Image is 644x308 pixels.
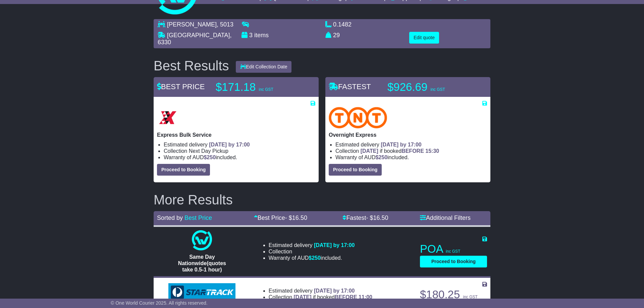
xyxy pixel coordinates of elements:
[285,214,307,221] span: - $
[217,21,233,28] span: , 5013
[167,32,230,39] span: [GEOGRAPHIC_DATA]
[359,294,372,300] span: 11:00
[150,58,232,73] div: Best Results
[157,107,178,128] img: Border Express: Express Bulk Service
[157,214,183,221] span: Sorted by
[409,32,439,44] button: Edit quote
[312,255,321,261] span: 250
[446,249,460,254] span: inc GST
[154,192,490,207] h2: More Results
[178,254,226,272] span: Same Day Nationwide(quotes take 0.5-1 hour)
[401,148,424,154] span: BEFORE
[189,148,228,154] span: Next Day Pickup
[184,214,212,221] a: Best Price
[333,21,352,28] span: 0.1482
[314,288,355,294] span: [DATE] by 17:00
[294,294,312,300] span: [DATE]
[333,32,340,39] span: 29
[381,142,422,147] span: [DATE] by 17:00
[335,154,487,161] li: Warranty of AUD included.
[309,255,321,261] span: $
[164,154,315,161] li: Warranty of AUD included.
[329,132,487,138] p: Overnight Express
[254,32,269,39] span: items
[378,155,387,160] span: 250
[329,107,387,128] img: TNT Domestic: Overnight Express
[269,248,355,255] li: Collection
[329,82,371,91] span: FASTEST
[361,148,378,154] span: [DATE]
[269,255,355,261] li: Warranty of AUD included.
[366,214,388,221] span: - $
[420,256,487,267] button: Proceed to Booking
[425,148,439,154] span: 15:30
[335,294,357,300] span: BEFORE
[420,214,471,221] a: Additional Filters
[157,164,210,176] button: Proceed to Booking
[167,21,217,28] span: [PERSON_NAME]
[342,214,388,221] a: Fastest- $16.50
[269,242,355,248] li: Estimated delivery
[269,288,372,294] li: Estimated delivery
[158,32,231,46] span: , 6330
[335,141,487,148] li: Estimated delivery
[329,164,382,176] button: Proceed to Booking
[216,80,300,94] p: $171.18
[420,288,487,301] p: $180.25
[192,230,212,250] img: One World Courier: Same Day Nationwide(quotes take 0.5-1 hour)
[269,294,372,300] li: Collection
[249,32,253,39] span: 3
[111,300,208,306] span: © One World Courier 2025. All rights reserved.
[294,294,372,300] span: if booked
[168,283,235,301] img: StarTrack: Express ATL
[259,87,273,92] span: inc GST
[314,242,355,248] span: [DATE] by 17:00
[157,132,315,138] p: Express Bulk Service
[373,214,388,221] span: 16.50
[236,61,292,73] button: Edit Collection Date
[387,80,471,94] p: $926.69
[375,155,387,160] span: $
[254,214,307,221] a: Best Price- $16.50
[361,148,439,154] span: if booked
[209,142,250,147] span: [DATE] by 17:00
[207,155,216,160] span: 250
[157,82,205,91] span: BEST PRICE
[335,148,487,154] li: Collection
[430,87,445,92] span: inc GST
[164,148,315,154] li: Collection
[292,214,307,221] span: 16.50
[164,141,315,148] li: Estimated delivery
[204,155,216,160] span: $
[420,242,487,256] p: POA
[463,295,477,299] span: inc GST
